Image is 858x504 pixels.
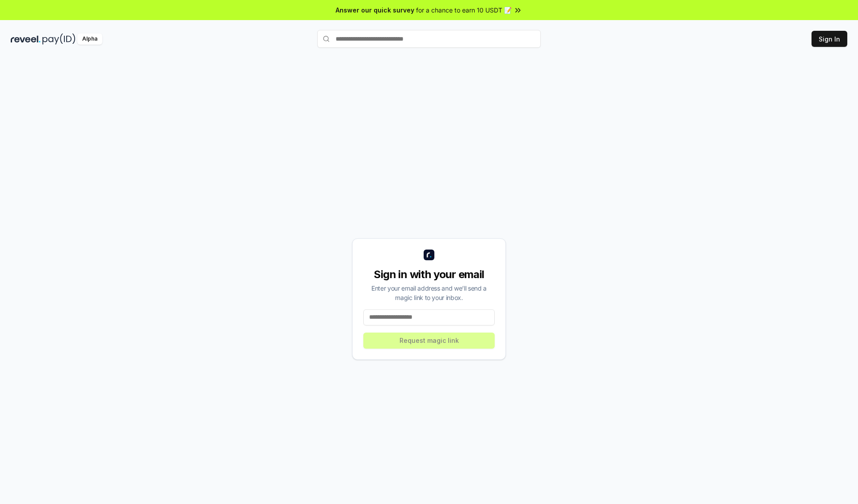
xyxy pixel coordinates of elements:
img: pay_id [42,33,76,45]
button: Sign In [812,31,847,47]
img: logo_small [424,250,434,260]
img: reveel_dark [11,33,41,45]
span: Answer our quick survey [336,5,414,15]
span: for a chance to earn 10 USDT 📝 [416,5,512,15]
div: Sign in with your email [363,267,495,282]
div: Enter your email address and we’ll send a magic link to your inbox. [363,283,495,302]
div: Alpha [77,33,102,45]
